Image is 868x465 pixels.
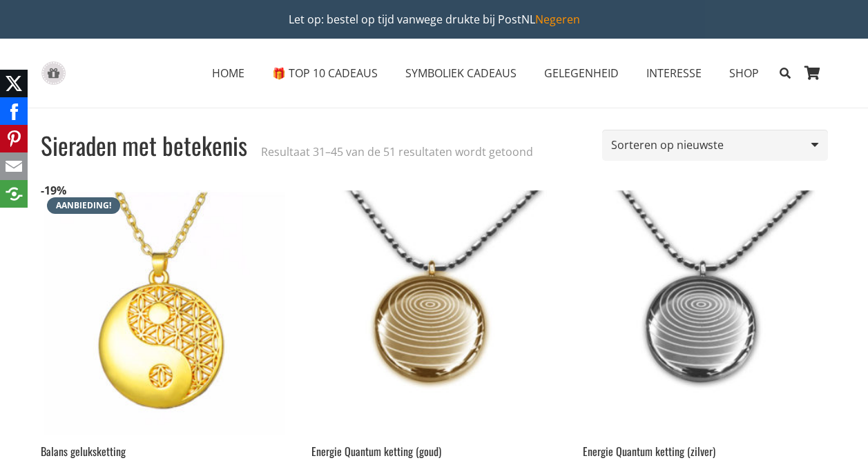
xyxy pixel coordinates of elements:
img: Prachtige Yin Yang mandala ketting voor Harmonie, Balans en Evenwicht | inspirerendwinkelen.nl [41,190,285,435]
a: SYMBOLIEK CADEAUSSYMBOLIEK CADEAUS Menu [392,56,530,90]
span: SHOP [729,66,759,81]
span: HOME [212,66,244,81]
span: Aanbieding! [47,197,120,214]
h2: Energie Quantum ketting (zilver) [583,444,827,459]
a: HOMEHOME Menu [198,56,258,90]
h1: Sieraden met betekenis [41,130,247,161]
span: 🎁 TOP 10 CADEAUS [272,66,378,81]
img: Goudkleurige Quantum Scalaire Energie Hanger Ketting voor Gezondheid Balans - cadeau met speciale... [311,190,556,435]
h2: Energie Quantum ketting (goud) [311,444,556,459]
a: Winkelwagen [798,39,828,108]
a: GELEGENHEIDGELEGENHEID Menu [530,56,633,90]
a: Negeren [535,12,580,27]
img: Positieve Energie Quantum ketting voor je gezondheid en energie - Bestel op inspirerendwinkelen.nl [583,190,827,435]
span: GELEGENHEID [544,66,619,81]
h2: Balans geluksketting [41,444,285,459]
a: SHOPSHOP Menu [715,56,773,90]
a: INTERESSEINTERESSE Menu [633,56,715,90]
a: gift-box-icon-grey-inspirerendwinkelen [41,61,66,86]
span: -19% [41,183,66,198]
span: INTERESSE [646,66,702,81]
select: Winkelbestelling [602,130,827,161]
p: Resultaat 31–45 van de 51 resultaten wordt getoond [261,144,533,160]
span: SYMBOLIEK CADEAUS [405,66,517,81]
a: 🎁 TOP 10 CADEAUS🎁 TOP 10 CADEAUS Menu [258,56,392,90]
a: Zoeken [773,56,797,90]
